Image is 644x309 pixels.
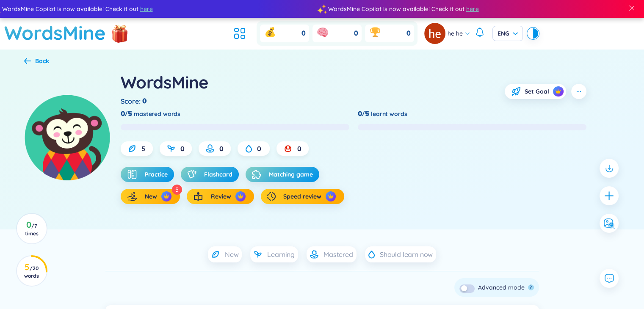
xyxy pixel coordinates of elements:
button: Speed reviewcrown icon [261,189,344,204]
span: Learning [267,250,295,259]
button: Newcrown icon [121,189,180,204]
div: WordsMine [121,71,209,94]
span: learnt words [371,109,407,119]
span: 0 [406,29,411,38]
button: ? [528,284,534,290]
span: 0 [180,144,185,153]
span: 0 [301,29,306,38]
span: New [225,250,239,259]
span: here [459,4,471,14]
img: avatar [424,23,445,44]
span: 0 [354,29,358,38]
span: / 7 times [25,223,39,237]
span: mastered words [134,109,180,119]
span: he he [448,29,463,38]
span: 0 [257,144,261,153]
span: Mastered [323,250,353,259]
span: Practice [145,170,168,179]
span: 5 [141,144,145,153]
span: here [133,4,145,14]
a: WordsMine [4,18,106,48]
img: crown icon [238,193,243,199]
div: 0/5 [358,109,370,119]
span: plus [604,190,614,201]
img: flashSalesIcon.a7f4f837.png [111,22,128,47]
span: ENG [498,29,518,38]
span: Set Goal [525,87,549,96]
a: avatar [424,23,448,44]
button: Matching game [246,167,319,182]
div: Back [35,56,49,66]
a: Back [24,58,49,66]
h3: 5 [22,264,41,279]
span: 0 [142,97,147,106]
span: New [145,192,157,201]
img: crown icon [163,193,169,199]
img: crown icon [328,193,334,199]
button: Practice [121,167,174,182]
span: Review [211,192,231,201]
span: Should learn now [380,250,433,259]
span: 0 [219,144,224,153]
div: Score : [121,97,149,106]
button: Flashcard [181,167,239,182]
h3: 0 [22,221,41,237]
img: crown icon [555,88,561,94]
div: 0/5 [121,109,133,119]
span: Matching game [269,170,313,179]
div: 5 [172,185,182,195]
div: WordsMine Copilot is now available! Check it out [315,4,641,14]
div: Advanced mode [478,283,525,292]
span: / 20 words [24,265,39,279]
span: 0 [297,144,301,153]
button: Set Goalcrown icon [505,84,566,99]
span: Speed review [283,192,321,201]
button: Reviewcrown icon [187,189,254,204]
span: Flashcard [204,170,232,179]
